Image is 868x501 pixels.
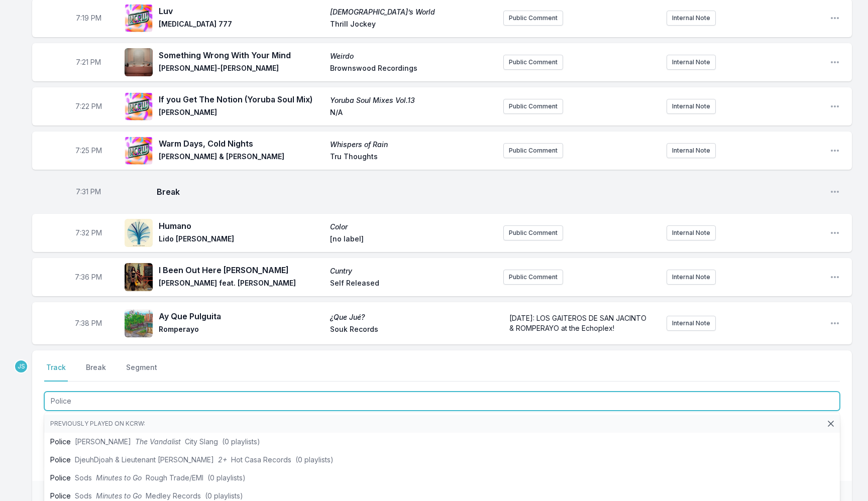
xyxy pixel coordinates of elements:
span: (0 playlists) [205,491,243,500]
button: Open playlist item options [830,57,840,67]
span: Medley Records [146,491,201,500]
span: Timestamp [76,13,101,23]
button: Break [84,362,108,382]
li: Police [44,469,840,487]
span: Weirdo [330,51,495,61]
img: Weirdo [125,48,153,76]
span: [PERSON_NAME]‐[PERSON_NAME] [159,63,324,75]
button: Public Comment [503,11,563,26]
span: Timestamp [76,187,101,197]
span: [PERSON_NAME] feat. [PERSON_NAME] [159,278,324,290]
span: 2+ [218,455,227,464]
button: Open playlist item options [830,272,840,282]
span: Souk Records [330,324,495,336]
span: Brownswood Recordings [330,63,495,75]
button: Public Comment [503,270,563,285]
span: N/A [330,107,495,119]
button: Public Comment [503,99,563,114]
span: [MEDICAL_DATA] 777 [159,19,324,31]
span: Timestamp [75,146,102,156]
p: Jeremy Sole [14,359,28,373]
span: Self Released [330,278,495,290]
span: Cuntry [330,266,495,276]
span: Minutes to Go [96,491,142,500]
span: (0 playlists) [222,437,260,446]
span: (0 playlists) [295,455,334,464]
button: Open playlist item options [830,146,840,156]
span: Humano [159,220,324,232]
img: Whispers of Rain [125,137,153,165]
span: Timestamp [75,228,102,238]
span: (0 playlists) [207,473,246,482]
span: [PERSON_NAME] [75,437,131,446]
span: Thrill Jockey [330,19,495,31]
button: Open playlist item options [830,13,840,23]
button: Internal Note [667,55,716,70]
span: Yoruba Soul Mixes Vol.13 [330,95,495,105]
span: Timestamp [75,272,102,282]
button: Internal Note [667,99,716,114]
button: Open playlist item options [830,101,840,111]
span: Luv [159,5,324,17]
span: Sods [75,473,92,482]
span: I Been Out Here [PERSON_NAME] [159,264,324,276]
span: DjeuhDjoah & Lieutenant [PERSON_NAME] [75,455,214,464]
span: If you Get The Notion (Yoruba Soul Mix) [159,93,324,105]
button: Public Comment [503,225,563,240]
span: Tru Thoughts [330,152,495,164]
li: Police [44,451,840,469]
span: [PERSON_NAME] [159,107,324,119]
span: [PERSON_NAME] & [PERSON_NAME] [159,152,324,164]
button: Internal Note [667,270,716,285]
span: Rough Trade/EMI [146,473,203,482]
span: Something Wrong With Your Mind [159,49,324,61]
span: Sods [75,491,92,500]
li: Police [44,433,840,451]
button: Internal Note [667,11,716,26]
input: Track Title [44,392,840,411]
img: ¿Que Jué? [125,309,153,337]
span: Minutes to Go [96,473,142,482]
img: Cuntry [125,263,153,291]
span: Ay Que Pulguita [159,310,324,322]
li: Previously played on KCRW: [44,415,840,433]
img: Yoruba Soul Mixes Vol.13 [125,92,153,120]
button: Open playlist item options [830,318,840,328]
button: Internal Note [667,316,716,331]
span: ¿Que Jué? [330,312,495,322]
button: Track [44,362,68,382]
span: City Slang [185,437,218,446]
span: [DEMOGRAPHIC_DATA]’s World [330,7,495,17]
button: Public Comment [503,143,563,158]
span: Lido [PERSON_NAME] [159,234,324,246]
span: [no label] [330,234,495,246]
span: Whispers of Rain [330,140,495,150]
span: Break [157,186,822,198]
span: Timestamp [75,318,102,328]
span: Warm Days, Cold Nights [159,138,324,150]
button: Internal Note [667,143,716,158]
img: Color [125,219,153,247]
span: Color [330,222,495,232]
span: Timestamp [76,57,101,67]
button: Public Comment [503,55,563,70]
span: The Vandalist [135,437,181,446]
span: Hot Casa Records [231,455,291,464]
span: Romperayo [159,324,324,336]
span: Timestamp [75,101,102,111]
span: [DATE]: LOS GAITEROS DE SAN JACINTO & ROMPERAYO at the Echoplex! [509,314,648,332]
button: Internal Note [667,225,716,240]
img: God’s World [125,4,153,32]
button: Open playlist item options [830,228,840,238]
button: Open playlist item options [830,187,840,197]
button: Segment [124,362,159,382]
